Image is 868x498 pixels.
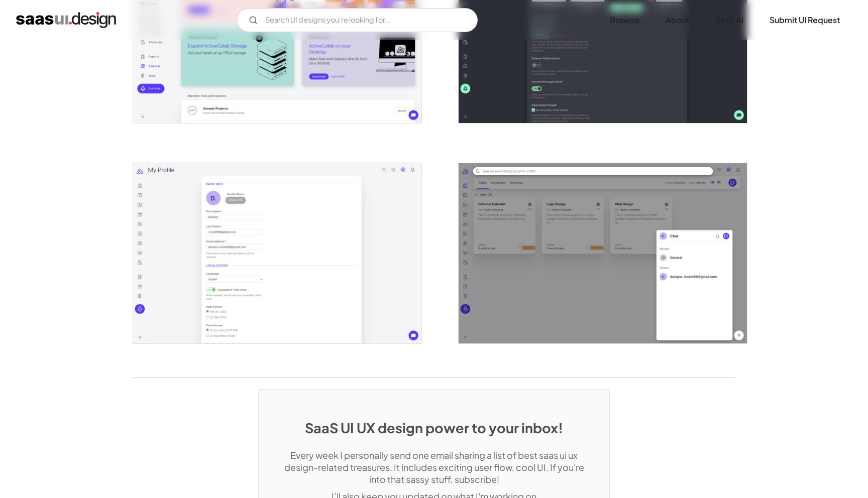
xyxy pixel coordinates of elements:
[654,9,701,31] a: About
[237,8,478,32] input: Search UI designs you're looking for...
[16,12,116,28] a: home
[598,9,652,31] a: Browse
[133,163,421,343] img: 641ed1b9e14cc9fce0717ff3_ActiveCollab%20Profile%20Screen.png
[703,9,755,31] a: SaaS Ai
[757,9,852,31] a: Submit UI Request
[279,449,589,485] p: Every week I personally send one email sharing a list of best saas ui ux design-related treasures...
[459,163,747,343] a: open lightbox
[237,8,478,32] form: Email Form
[133,163,421,343] a: open lightbox
[279,420,589,436] h1: SaaS UI UX design power to your inbox!
[459,163,747,343] img: 641ed1b9b911fc57220d4c68_ActiveCollab%20Search%20Global%20Screen.png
